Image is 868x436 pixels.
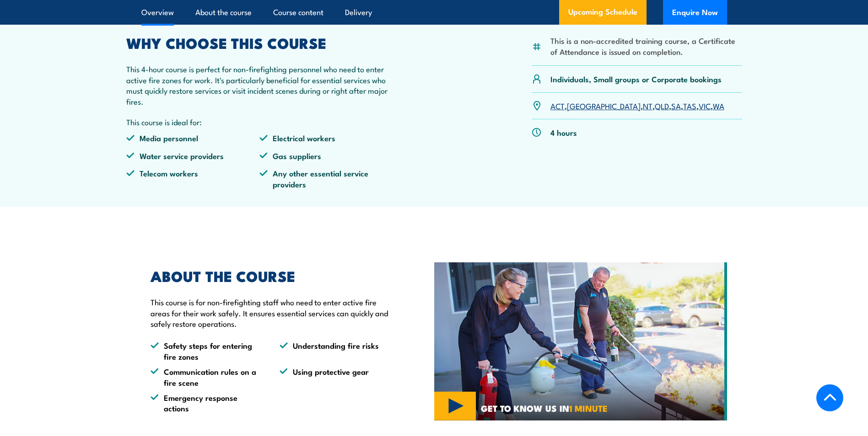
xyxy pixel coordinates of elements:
p: , , , , , , , [550,101,724,111]
img: Fire Safety Training [434,262,727,420]
a: TAS [683,100,696,111]
h2: WHY CHOOSE THIS COURSE [126,36,394,49]
p: 4 hours [550,127,577,138]
h2: ABOUT THE COURSE [151,269,392,282]
a: WA [713,100,724,111]
li: Any other essential service providers [259,168,393,189]
li: Electrical workers [259,133,393,143]
p: This course is ideal for: [126,117,394,127]
li: Communication rules on a fire scene [151,366,263,388]
li: Telecom workers [126,168,260,189]
p: Individuals, Small groups or Corporate bookings [550,74,722,84]
li: Using protective gear [280,366,392,388]
a: SA [671,100,681,111]
li: This is a non-accredited training course, a Certificate of Attendance is issued on completion. [550,35,742,57]
li: Emergency response actions [151,392,263,414]
a: [GEOGRAPHIC_DATA] [567,100,641,111]
p: This course is for non-firefighting staff who need to enter active fire areas for their work safe... [151,297,392,329]
li: Gas suppliers [259,150,393,161]
li: Water service providers [126,150,260,161]
li: Safety steps for entering fire zones [151,340,263,362]
span: GET TO KNOW US IN [481,404,608,412]
strong: 1 MINUTE [569,401,608,415]
li: Media personnel [126,133,260,143]
a: ACT [550,100,565,111]
a: QLD [655,100,669,111]
p: This 4-hour course is perfect for non-firefighting personnel who need to enter active fire zones ... [126,64,394,106]
li: Understanding fire risks [280,340,392,362]
a: NT [643,100,652,111]
a: VIC [699,100,711,111]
